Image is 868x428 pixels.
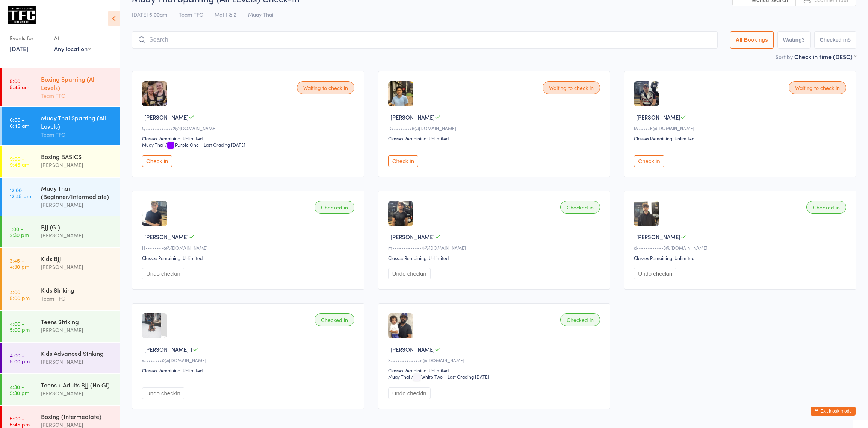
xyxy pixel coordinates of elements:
button: Exit kiosk mode [811,407,856,416]
span: [PERSON_NAME] [144,233,189,241]
div: S•••••••••••••e@[DOMAIN_NAME] [388,357,603,363]
time: 4:30 - 5:30 pm [10,384,29,396]
input: Search [132,31,718,49]
time: 1:00 - 2:30 pm [10,226,29,238]
div: Classes Remaining: Unlimited [388,367,603,373]
div: Boxing BASICS [41,152,113,161]
div: s••••••••0@[DOMAIN_NAME] [142,357,357,363]
div: Boxing Sparring (All Levels) [41,75,113,91]
button: Check in [388,155,418,167]
div: [PERSON_NAME] [41,161,113,169]
time: 5:00 - 5:45 pm [10,415,30,427]
div: Checked in [806,201,846,214]
div: Checked in [560,313,600,326]
div: [PERSON_NAME] [41,326,113,334]
time: 4:00 - 5:00 pm [10,289,30,301]
div: d••••••••••••3@[DOMAIN_NAME] [634,244,848,251]
div: 3 [802,37,805,43]
img: image1674635285.png [388,313,413,338]
div: Classes Remaining: Unlimited [142,255,357,261]
div: Waiting to check in [789,81,846,94]
div: 5 [848,37,851,43]
div: Kids BJJ [41,254,113,263]
img: image1748242595.png [142,81,167,106]
div: Teens + Adults BJJ (No Gi) [41,381,113,389]
span: [PERSON_NAME] [390,113,435,121]
div: Classes Remaining: Unlimited [388,255,603,261]
button: Undo checkin [388,268,431,279]
span: [PERSON_NAME] [636,233,680,241]
span: Team TFC [179,11,203,18]
img: image1750752741.png [388,201,413,226]
div: Muay Thai [388,373,410,380]
div: Muay Thai (Beginner/Intermediate) [41,184,113,200]
div: Classes Remaining: Unlimited [388,135,603,141]
a: 4:00 -5:00 pmKids Advanced Striking[PERSON_NAME] [2,343,120,373]
div: Boxing (Intermediate) [41,412,113,420]
div: R••••••5@[DOMAIN_NAME] [634,125,848,131]
div: Q••••••••••••2@[DOMAIN_NAME] [142,125,357,131]
div: Classes Remaining: Unlimited [634,135,848,141]
div: Kids Striking [41,286,113,294]
div: Team TFC [41,294,113,303]
button: Waiting3 [777,31,811,49]
button: Check in [634,155,664,167]
div: Checked in [315,201,354,214]
div: At [54,32,91,44]
div: BJJ (Gi) [41,223,113,231]
time: 4:00 - 5:00 pm [10,352,30,364]
div: Classes Remaining: Unlimited [142,135,357,141]
button: Checked in5 [814,31,857,49]
div: [PERSON_NAME] [41,200,113,209]
span: [PERSON_NAME] [390,345,435,353]
span: Mat 1 & 2 [215,11,236,18]
button: All Bookings [730,31,774,49]
a: 3:45 -4:30 pmKids BJJ[PERSON_NAME] [2,248,120,279]
div: Checked in [315,313,354,326]
time: 4:00 - 5:00 pm [10,320,30,332]
button: Check in [142,155,172,167]
button: Undo checkin [142,387,184,399]
a: 9:00 -9:45 amBoxing BASICS[PERSON_NAME] [2,146,120,177]
label: Sort by [776,53,793,61]
span: / Purple One – Last Grading [DATE] [165,141,245,148]
div: [PERSON_NAME] [41,263,113,271]
div: Check in time (DESC) [794,52,856,61]
div: Classes Remaining: Unlimited [142,367,357,373]
div: H••••••••e@[DOMAIN_NAME] [142,244,357,251]
a: [DATE] [10,44,28,53]
span: Muay Thai [248,11,273,18]
time: 5:00 - 5:45 am [10,78,29,90]
span: [PERSON_NAME] T [144,345,193,353]
div: m•••••••••••••4@[DOMAIN_NAME] [388,244,603,251]
a: 4:30 -5:30 pmTeens + Adults BJJ (No Gi)[PERSON_NAME] [2,374,120,405]
div: Waiting to check in [297,81,354,94]
div: Checked in [560,201,600,214]
a: 5:00 -5:45 amBoxing Sparring (All Levels)Team TFC [2,68,120,106]
div: Team TFC [41,130,113,139]
a: 6:00 -6:45 amMuay Thai Sparring (All Levels)Team TFC [2,107,120,145]
span: / White Two – Last Grading [DATE] [411,373,489,380]
div: [PERSON_NAME] [41,357,113,366]
div: [PERSON_NAME] [41,231,113,240]
span: [DATE] 6:00am [132,11,167,18]
a: 4:00 -5:00 pmKids StrikingTeam TFC [2,279,120,310]
div: Muay Thai [142,141,164,148]
div: Team TFC [41,91,113,100]
time: 9:00 - 9:45 am [10,155,29,167]
div: Teens Striking [41,317,113,326]
img: image1744070880.png [142,201,167,226]
time: 6:00 - 6:45 am [10,117,29,129]
img: image1566766594.png [142,313,161,338]
span: [PERSON_NAME] [144,113,189,121]
div: [PERSON_NAME] [41,389,113,398]
img: image1750981919.png [634,201,659,226]
a: 1:00 -2:30 pmBJJ (Gi)[PERSON_NAME] [2,216,120,247]
div: Muay Thai Sparring (All Levels) [41,114,113,130]
time: 12:00 - 12:45 pm [10,187,31,199]
a: 12:00 -12:45 pmMuay Thai (Beginner/Intermediate)[PERSON_NAME] [2,178,120,216]
a: 4:00 -5:00 pmTeens Striking[PERSON_NAME] [2,311,120,342]
div: Any location [54,44,91,53]
img: The Fight Centre Brisbane [8,6,36,24]
img: image1748203224.png [388,81,413,106]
